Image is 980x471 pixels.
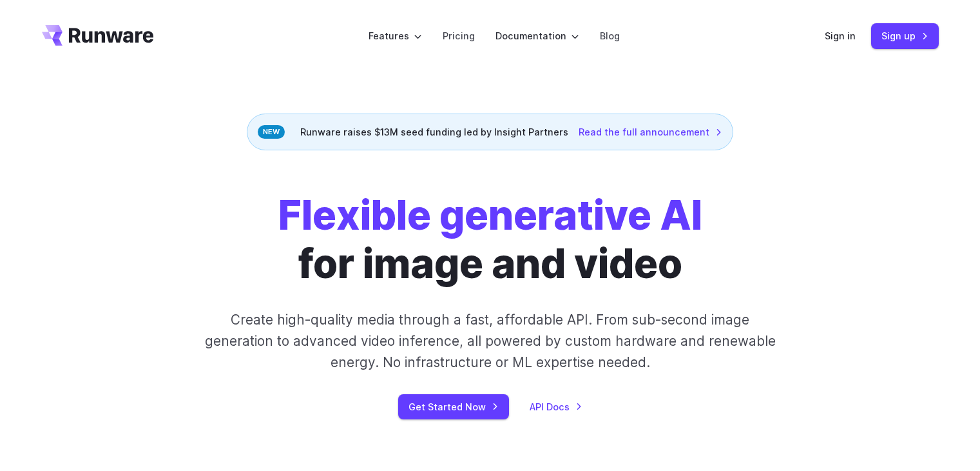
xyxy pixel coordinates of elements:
a: Sign up [871,23,939,48]
strong: Flexible generative AI [278,191,702,239]
a: Read the full announcement [579,125,722,139]
a: API Docs [530,399,582,414]
p: Create high-quality media through a fast, affordable API. From sub-second image generation to adv... [203,309,777,374]
a: Get Started Now [398,394,509,419]
a: Go to / [42,25,154,46]
h1: for image and video [278,192,702,288]
label: Documentation [495,28,579,43]
label: Features [369,28,422,43]
div: Runware raises $13M seed funding led by Insight Partners [247,114,733,150]
a: Sign in [825,28,856,43]
a: Pricing [443,28,475,43]
a: Blog [600,28,620,43]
